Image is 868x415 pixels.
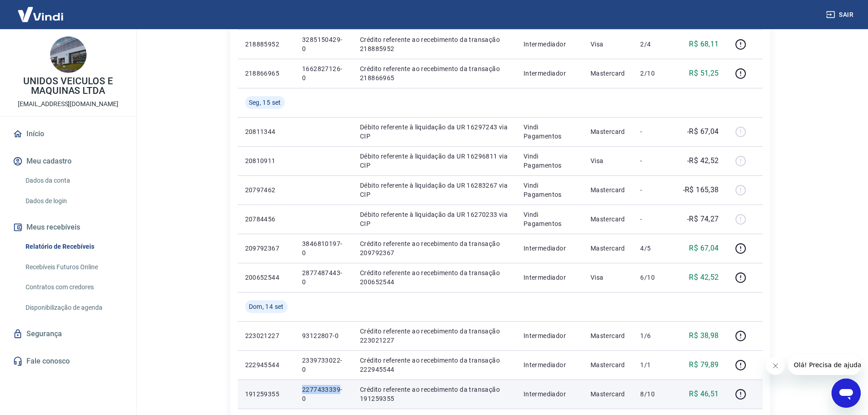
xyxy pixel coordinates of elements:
span: Olá! Precisa de ajuda? [5,6,77,14]
p: 191259355 [245,389,288,399]
p: R$ 46,51 [689,389,719,400]
p: 3846810197-0 [302,239,345,257]
p: 93122807-0 [302,331,345,340]
p: Mastercard [591,215,626,224]
button: Sair [824,6,857,23]
p: Débito referente à liquidação da UR 16283267 via CIP [360,181,509,199]
img: Vindi [11,0,70,28]
a: Relatório de Recebíveis [22,237,125,256]
p: 2/10 [640,69,667,78]
p: 218866965 [245,69,288,78]
p: R$ 68,11 [689,39,719,50]
p: Crédito referente ao recebimento da transação 191259355 [360,385,509,403]
button: Meu cadastro [11,151,125,171]
p: 200652544 [245,273,288,282]
iframe: Mensagem da empresa [788,355,861,375]
p: -R$ 42,52 [687,155,719,166]
img: 0fa5476e-c494-4df4-9457-b10783cb2f62.jpeg [50,36,87,73]
p: - [640,185,667,195]
p: Débito referente à liquidação da UR 16297243 via CIP [360,123,509,141]
p: Crédito referente ao recebimento da transação 209792367 [360,239,509,257]
p: Crédito referente ao recebimento da transação 222945544 [360,356,509,374]
p: Vindi Pagamentos [524,181,576,199]
p: 4/5 [640,244,667,253]
p: R$ 67,04 [689,243,719,254]
p: 2339733022-0 [302,356,345,374]
p: 8/10 [640,389,667,399]
p: Mastercard [591,127,626,136]
span: Seg, 15 set [249,98,281,107]
p: Crédito referente ao recebimento da transação 218885952 [360,35,509,53]
p: Crédito referente ao recebimento da transação 200652544 [360,268,509,287]
p: -R$ 74,27 [687,214,719,225]
p: 2/4 [640,40,667,49]
p: 20811344 [245,127,288,136]
p: 1/1 [640,360,667,369]
p: [EMAIL_ADDRESS][DOMAIN_NAME] [18,99,118,109]
p: Mastercard [591,360,626,369]
p: Vindi Pagamentos [524,210,576,228]
a: Disponibilização de agenda [22,298,125,317]
p: R$ 79,89 [689,359,719,370]
p: Visa [591,273,626,282]
p: 6/10 [640,273,667,282]
p: Intermediador [524,389,576,399]
p: 2277433339-0 [302,385,345,403]
p: Mastercard [591,69,626,78]
p: UNIDOS VEICULOS E MAQUINAS LTDA [7,77,129,96]
p: R$ 38,98 [689,330,719,341]
p: 20810911 [245,156,288,165]
p: Vindi Pagamentos [524,152,576,170]
p: Débito referente à liquidação da UR 16270233 via CIP [360,210,509,228]
p: R$ 42,52 [689,272,719,283]
p: 2877487443-0 [302,268,345,287]
p: 209792367 [245,244,288,253]
p: 20784456 [245,215,288,224]
p: 3285150429-0 [302,35,345,53]
p: 218885952 [245,40,288,49]
p: Intermediador [524,273,576,282]
p: Intermediador [524,360,576,369]
a: Dados da conta [22,171,125,190]
p: - [640,215,667,224]
p: 222945544 [245,360,288,369]
p: Intermediador [524,244,576,253]
p: Mastercard [591,331,626,340]
p: Intermediador [524,69,576,78]
p: Intermediador [524,331,576,340]
iframe: Fechar mensagem [766,357,785,375]
span: Dom, 14 set [249,302,284,311]
p: 1662827126-0 [302,64,345,82]
p: Mastercard [591,389,626,399]
p: Vindi Pagamentos [524,123,576,141]
p: Visa [591,156,626,165]
p: - [640,156,667,165]
a: Recebíveis Futuros Online [22,258,125,277]
p: Mastercard [591,185,626,195]
a: Contratos com credores [22,278,125,297]
a: Dados de login [22,192,125,210]
p: Visa [591,40,626,49]
p: Intermediador [524,40,576,49]
a: Segurança [11,324,125,344]
button: Meus recebíveis [11,217,125,237]
a: Fale conosco [11,351,125,371]
p: -R$ 165,38 [683,184,719,195]
p: - [640,127,667,136]
p: -R$ 67,04 [687,126,719,137]
p: 1/6 [640,331,667,340]
iframe: Botão para abrir a janela de mensagens [832,379,861,408]
p: Crédito referente ao recebimento da transação 218866965 [360,64,509,82]
p: 223021227 [245,331,288,340]
p: Débito referente à liquidação da UR 16296811 via CIP [360,152,509,170]
p: Mastercard [591,244,626,253]
a: Início [11,124,125,144]
p: R$ 51,25 [689,68,719,79]
p: 20797462 [245,185,288,195]
p: Crédito referente ao recebimento da transação 223021227 [360,327,509,345]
